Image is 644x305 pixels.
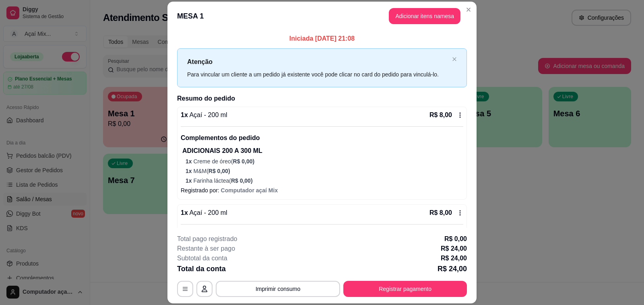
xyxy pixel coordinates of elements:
[186,158,193,165] span: 1 x
[438,263,467,274] p: R$ 24,00
[181,186,463,194] p: Registrado por:
[187,70,449,79] div: Para vincular um cliente a um pedido já existente você pode clicar no card do pedido para vinculá...
[177,244,235,253] p: Restante à ser pago
[462,3,475,16] button: Close
[429,110,452,120] p: R$ 8,00
[452,57,457,62] button: close
[389,8,460,24] button: Adicionar itens namesa
[221,187,278,194] span: Computador açaí Mix
[177,253,227,263] p: Subtotal da conta
[216,281,340,297] button: Imprimir consumo
[181,110,227,120] p: 1 x
[177,263,226,274] p: Total da conta
[177,34,467,43] p: Iniciada [DATE] 21:08
[177,234,237,244] p: Total pago registrado
[177,94,467,103] h2: Resumo do pedido
[186,157,463,165] p: Creme de óreo (
[188,111,227,118] span: Açaí - 200 ml
[208,168,230,174] span: R$ 0,00 )
[441,253,467,263] p: R$ 24,00
[188,209,227,216] span: Açaí - 200 ml
[429,208,452,218] p: R$ 8,00
[186,167,463,175] p: M&M (
[231,177,253,184] span: R$ 0,00 )
[233,158,255,165] span: R$ 0,00 )
[186,168,193,174] span: 1 x
[181,208,227,218] p: 1 x
[186,177,463,185] p: Farinha láctea (
[182,146,463,156] p: ADICIONAIS 200 A 300 ML
[444,234,467,244] p: R$ 0,00
[181,133,463,143] p: Complementos do pedido
[343,281,467,297] button: Registrar pagamento
[187,57,449,67] p: Atenção
[167,2,477,31] header: MESA 1
[186,177,193,184] span: 1 x
[441,244,467,253] p: R$ 24,00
